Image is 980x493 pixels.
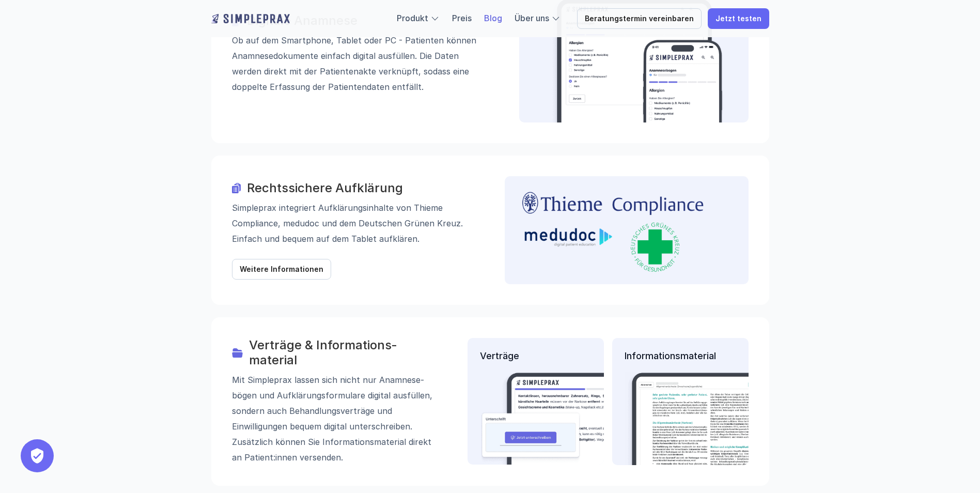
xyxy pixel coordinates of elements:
[480,372,664,465] img: Beispielbild eines Vertrages
[625,350,736,362] p: Informationsmaterial
[484,13,502,23] a: Blog
[515,13,549,23] a: Über uns
[715,14,761,23] p: Jetzt testen
[625,372,779,465] img: Beispielbild eine Informationsartikels auf dem Tablet
[480,350,592,362] p: Verträge
[232,33,490,95] p: Ob auf dem Smartphone, Tablet oder PC - Patienten können Anamnese­dokumente einfach digital ausfü...
[585,14,694,23] p: Beratungstermin vereinbaren
[240,265,323,274] p: Weitere Informationen
[247,181,476,196] h3: Rechtssichere Aufklärung
[517,189,709,272] img: Logos der Aufklärungspartner
[452,13,472,23] a: Preis
[708,8,769,29] a: Jetzt testen
[397,13,428,23] a: Produkt
[577,8,702,29] a: Beratungstermin vereinbaren
[232,259,331,280] a: Weitere Informationen
[232,200,476,246] p: Simpleprax integriert Aufklärungs­inhalte von Thieme Compliance, medudoc und dem Deutschen Grünen...
[249,338,439,368] h3: Verträge & Informations­­material
[232,372,439,465] p: Mit Simpleprax lassen sich nicht nur Anamnese­bögen und Aufklärungs­formulare digital ausfüllen, ...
